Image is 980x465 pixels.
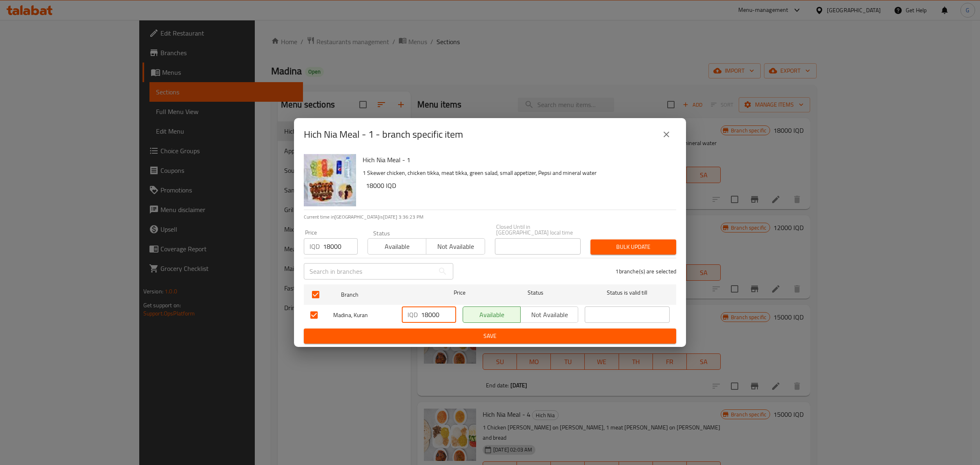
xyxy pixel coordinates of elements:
span: Not available [524,309,575,321]
button: Save [304,329,676,344]
span: Madina, Kuran [333,310,395,320]
h6: 18000 IQD [366,180,670,191]
button: Available [463,306,521,323]
p: IQD [310,241,320,251]
input: Please enter price [323,238,358,255]
button: Bulk update [590,239,676,255]
span: Bulk update [597,242,670,252]
button: Not available [520,306,578,323]
p: 1 Skewer chicken, chicken tikka, meat tikka, green salad, small appetizer, Pepsi and mineral water [363,168,670,178]
h2: Hich Nia Meal - 1 - branch specific item [304,128,463,141]
span: Available [466,309,517,321]
button: Not available [426,238,485,255]
h6: Hich Nia Meal - 1 [363,154,670,165]
p: Current time in [GEOGRAPHIC_DATA] is [DATE] 3:36:23 PM [304,213,676,221]
p: 1 branche(s) are selected [615,267,676,275]
span: Not available [430,241,481,253]
button: close [657,125,676,144]
input: Search in branches [304,263,434,279]
p: IQD [408,310,418,320]
span: Branch [341,290,426,300]
input: Please enter price [421,306,456,323]
span: Status is valid till [585,288,670,298]
button: Available [367,238,426,255]
span: Save [310,331,670,341]
img: Hich Nia Meal - 1 [304,154,356,206]
span: Status [493,288,578,298]
span: Price [432,288,487,298]
span: Available [371,241,423,253]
